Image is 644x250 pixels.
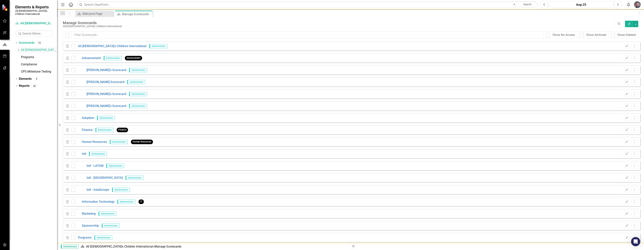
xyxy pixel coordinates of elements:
[125,56,142,60] span: Advancement
[586,33,606,37] div: Show Archived
[102,224,120,228] span: Administrator
[76,11,112,16] a: Welcome Page
[86,245,153,248] a: All [DEMOGRAPHIC_DATA]'s Children International
[15,30,53,37] input: Search Below...
[104,56,122,60] span: Administrator
[21,55,57,59] a: Programs
[75,164,103,168] a: Intl - LATAM
[75,200,115,204] a: Information Technology
[129,104,147,108] span: Administrator
[31,84,37,88] div: 20
[550,2,612,7] div: Aug-25
[75,152,86,156] a: Intl
[19,84,29,88] a: Reports
[75,104,126,108] a: [PERSON_NAME]'s Scorecard
[129,92,147,96] span: Administrator
[112,188,130,192] span: Administrator
[75,80,124,84] a: [PERSON_NAME] Scorecard
[81,244,348,249] div: » Manage Scorecards
[75,68,126,72] a: [PERSON_NAME]'s Scorecard
[127,80,145,84] span: Administrator
[75,140,107,144] a: Human Resources
[61,245,79,248] span: Administrator
[77,1,538,8] input: Search ClearPoint...
[96,128,113,132] span: Administrator
[549,1,614,8] button: Aug-25
[63,21,613,25] div: Manage Scorecards
[75,56,101,60] a: Advancement
[149,44,167,48] span: Administrator
[75,224,99,228] a: Sponsorship
[122,12,152,17] div: Manage Scorecards
[15,5,53,9] span: Elements & Reports
[19,77,32,81] a: Elements
[617,33,636,37] div: Show Deleted
[117,128,128,132] span: Finance
[75,92,126,96] a: [PERSON_NAME]'s Scorecard
[19,41,34,45] a: Scorecards
[117,200,135,204] span: Administrator
[89,152,107,156] span: Administrator
[21,48,57,52] a: All [DEMOGRAPHIC_DATA]'s Children International
[2,4,9,11] img: ClearPoint Strategy
[94,236,112,240] span: Administrator
[33,77,40,80] div: 4
[75,128,93,132] a: Finance
[21,62,57,67] a: Compliance
[63,25,613,28] div: All [DEMOGRAPHIC_DATA]'s Children International
[110,140,128,144] span: Administrator
[552,33,575,37] div: Show No Access
[139,199,144,204] span: IT
[126,176,143,180] span: Administrator
[99,212,116,216] span: Administrator
[75,236,92,240] a: Programs
[75,44,146,48] a: All [DEMOGRAPHIC_DATA]'s Children International
[75,212,96,216] a: Marketing
[631,237,640,246] div: Open Intercom Messenger
[523,3,532,6] span: Search
[131,140,153,144] span: Human Resources
[75,188,109,192] a: Intl - AsiaEurope
[97,116,115,120] span: Administrator
[518,2,537,7] button: Search
[106,164,124,168] span: Administrator
[72,32,544,39] input: Filter Scorecards...
[634,1,641,8] img: Matt Holmgren
[36,41,42,44] div: 19
[82,11,112,16] div: Welcome Page
[15,21,53,26] a: All [DEMOGRAPHIC_DATA]'s Children International
[21,70,57,74] a: CPS Milestone Testing
[129,68,147,72] span: Administrator
[15,9,53,16] small: All [DEMOGRAPHIC_DATA]'s Children International
[75,116,94,120] a: Adoption
[75,176,123,180] a: Intl - [GEOGRAPHIC_DATA]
